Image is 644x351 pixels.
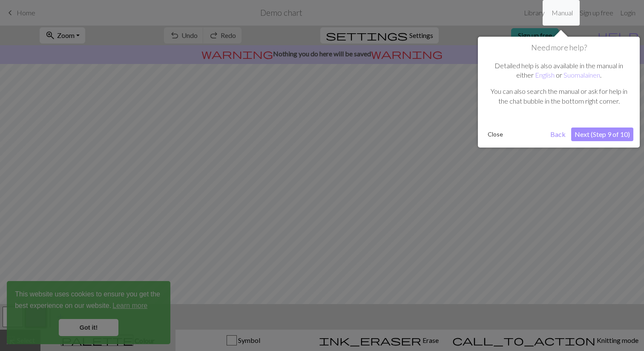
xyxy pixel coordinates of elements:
[535,71,555,79] a: English
[571,128,633,141] button: Next (Step 9 of 10)
[478,37,640,148] div: Need more help?
[547,128,569,141] button: Back
[563,71,600,79] a: Suomalainen
[489,87,629,106] p: You can also search the manual or ask for help in the chat bubble in the bottom right corner.
[489,61,629,80] p: Detailed help is also available in the manual in either or .
[484,43,633,52] h1: Need more help?
[484,128,506,141] button: Close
